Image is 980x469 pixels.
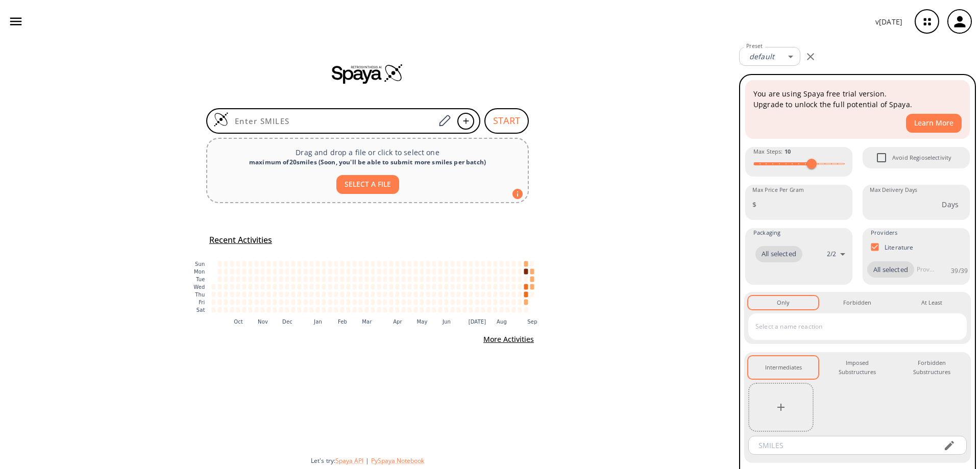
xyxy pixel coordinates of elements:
text: Tue [195,277,205,282]
text: Sun [195,261,205,267]
div: maximum of 20 smiles ( Soon, you'll be able to submit more smiles per batch ) [215,158,520,167]
em: default [749,52,774,61]
text: Mon [194,269,205,275]
text: Oct [234,318,243,324]
button: Imposed Substructures [822,356,892,379]
img: Spaya logo [332,63,403,84]
span: Max Steps : [753,147,791,156]
button: PySpaya Notebook [371,456,424,465]
label: Max Price Per Gram [752,186,804,194]
div: Forbidden [843,298,871,307]
p: Drag and drop a file or click to select one [215,147,520,158]
button: More Activities [479,330,538,349]
button: At Least [897,296,967,309]
div: Let's try: [311,456,731,465]
button: Spaya API [335,456,363,465]
text: [DATE] [469,318,486,324]
label: Preset [746,42,763,50]
text: May [416,318,427,324]
text: Wed [193,284,205,290]
label: Max Delivery Days [870,186,917,194]
strong: 10 [785,147,791,155]
input: SMILES [751,436,935,455]
text: Sep [527,318,537,324]
button: START [484,108,529,134]
span: | [363,456,371,465]
div: Forbidden Substructures [905,358,959,377]
img: Logo Spaya [213,112,229,127]
text: Feb [338,318,347,324]
g: y-axis tick label [193,261,205,313]
div: Intermediates [765,363,802,372]
p: 2 / 2 [827,250,836,258]
p: You are using Spaya free trial version. Upgrade to unlock the full potential of Spaya. [753,88,962,110]
div: Only [777,298,790,307]
h5: Recent Activities [209,235,272,245]
span: Avoid Regioselectivity [871,147,892,168]
text: Aug [497,318,507,324]
button: Only [748,296,818,309]
span: Avoid Regioselectivity [892,153,951,162]
button: Forbidden Substructures [897,356,967,379]
span: All selected [755,249,802,259]
button: Intermediates [748,356,818,379]
span: Providers [871,228,897,237]
p: v [DATE] [875,16,902,27]
g: cell [212,261,534,312]
input: Provider name [914,261,937,278]
div: At Least [921,298,942,307]
p: Days [942,199,959,210]
text: Jan [313,318,322,324]
button: Forbidden [822,296,892,309]
text: Nov [258,318,268,324]
text: Fri [199,300,205,305]
g: x-axis tick label [234,318,537,324]
p: Literature [885,243,914,252]
span: Packaging [753,228,780,237]
button: Learn More [906,114,962,133]
p: 39 / 39 [951,266,968,275]
text: Mar [362,318,372,324]
text: Jun [442,318,451,324]
div: Imposed Substructures [830,358,884,377]
span: All selected [867,265,914,275]
text: Dec [282,318,292,324]
input: Enter SMILES [229,116,435,126]
button: Recent Activities [205,232,276,249]
text: Apr [393,318,402,324]
text: Sat [197,307,205,313]
button: SELECT A FILE [336,175,399,194]
p: $ [752,199,756,210]
text: Thu [194,292,205,298]
input: Select a name reaction [753,318,947,335]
